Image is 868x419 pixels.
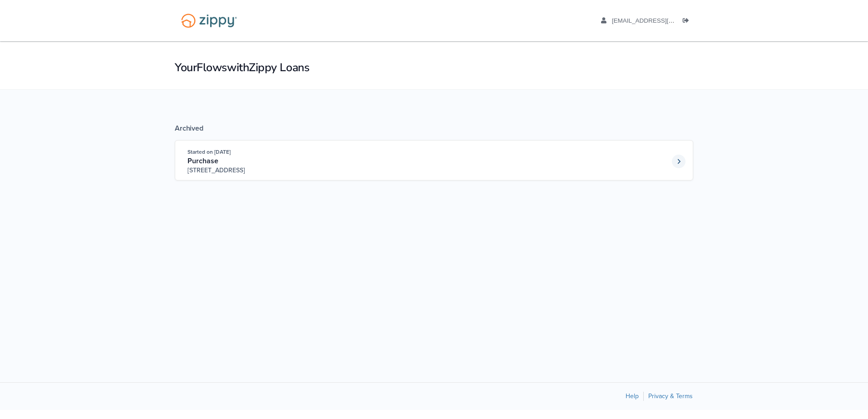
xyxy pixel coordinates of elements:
[175,60,693,75] h1: Your Flows with Zippy Loans
[175,9,243,32] img: Logo
[601,17,716,26] a: edit profile
[683,17,693,26] a: Log out
[612,17,716,24] span: raycleek@live.com
[672,155,686,168] a: Loan number 4086013
[648,392,693,400] a: Privacy & Terms
[626,392,639,400] a: Help
[187,156,218,166] span: Purchase
[187,149,231,155] span: Started on [DATE]
[175,140,693,180] a: Open loan 4086013
[175,124,693,133] div: Archived
[187,166,326,175] span: [STREET_ADDRESS]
